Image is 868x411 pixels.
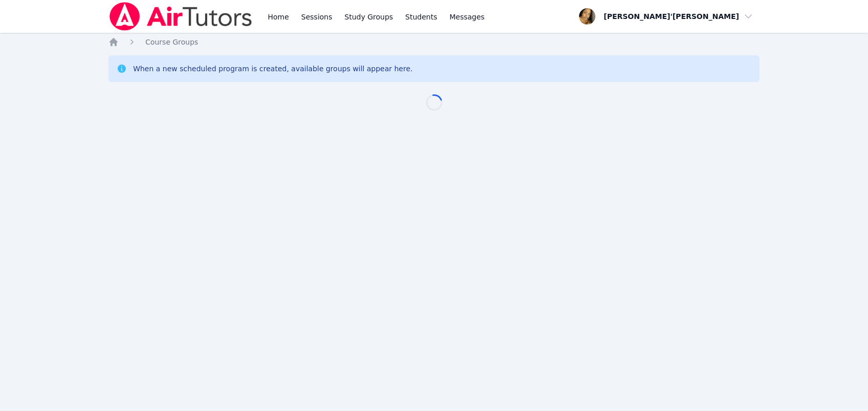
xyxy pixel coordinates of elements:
[108,2,253,31] img: Air Tutors
[133,64,413,74] div: When a new scheduled program is created, available groups will appear here.
[145,37,198,47] a: Course Groups
[108,37,760,47] nav: Breadcrumb
[145,38,198,46] span: Course Groups
[450,12,485,22] span: Messages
